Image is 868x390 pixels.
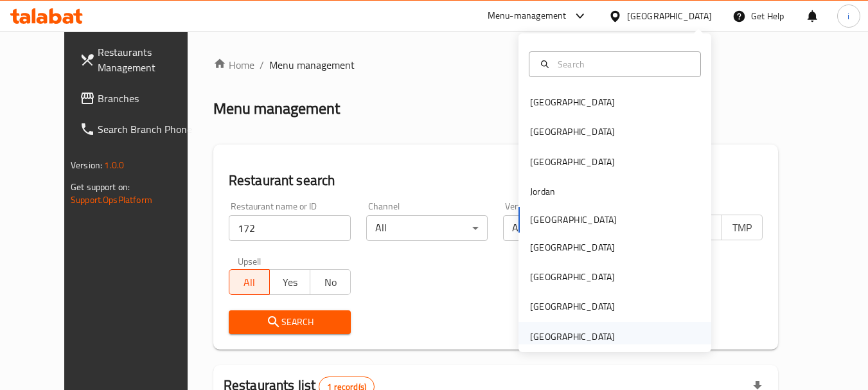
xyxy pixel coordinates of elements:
[315,273,346,292] span: No
[229,269,270,295] button: All
[71,191,152,208] a: Support.OpsPlatform
[530,299,615,314] div: [GEOGRAPHIC_DATA]
[530,330,615,344] div: [GEOGRAPHIC_DATA]
[530,125,615,139] div: [GEOGRAPHIC_DATA]
[310,269,351,295] button: No
[847,9,849,23] span: i
[238,256,261,265] label: Upsell
[71,179,130,195] span: Get support on:
[213,57,254,73] a: Home
[229,171,763,190] h2: Restaurant search
[229,310,351,334] button: Search
[69,37,209,83] a: Restaurants Management
[69,114,209,145] a: Search Branch Phone
[530,270,615,284] div: [GEOGRAPHIC_DATA]
[722,215,763,240] button: TMP
[235,273,265,292] span: All
[269,57,355,73] span: Menu management
[239,314,341,330] span: Search
[553,57,693,71] input: Search
[530,95,615,109] div: [GEOGRAPHIC_DATA]
[530,184,555,199] div: Jordan
[69,83,209,114] a: Branches
[98,44,199,75] span: Restaurants Management
[503,215,625,241] div: All
[71,157,102,173] span: Version:
[488,8,567,24] div: Menu-management
[213,98,340,119] h2: Menu management
[260,57,264,73] li: /
[627,9,712,23] div: [GEOGRAPHIC_DATA]
[366,215,488,241] div: All
[269,269,310,295] button: Yes
[213,57,778,73] nav: breadcrumb
[530,155,615,169] div: [GEOGRAPHIC_DATA]
[98,121,199,137] span: Search Branch Phone
[98,91,199,106] span: Branches
[275,273,305,292] span: Yes
[104,157,124,173] span: 1.0.0
[530,240,615,254] div: [GEOGRAPHIC_DATA]
[229,215,351,241] input: Search for restaurant name or ID..
[727,218,757,237] span: TMP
